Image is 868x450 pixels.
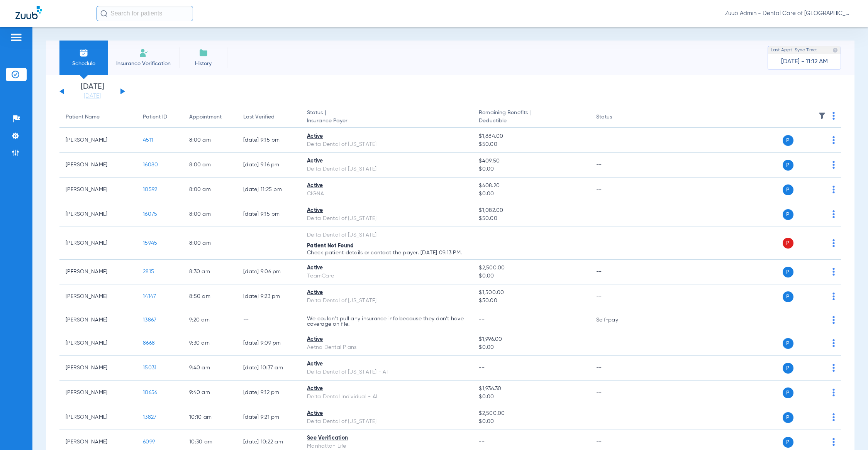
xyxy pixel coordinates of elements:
[590,405,642,430] td: --
[832,112,835,120] img: group-dot-blue.svg
[15,6,42,19] img: Zuub Logo
[590,356,642,381] td: --
[183,128,237,153] td: 8:00 AM
[143,390,157,395] span: 10656
[783,238,793,249] span: P
[307,360,466,368] div: Active
[725,10,853,17] span: Zuub Admin - Dental Care of [GEOGRAPHIC_DATA]
[832,47,838,53] img: last sync help info
[479,385,584,393] span: $1,936.30
[479,272,584,280] span: $0.00
[237,405,301,430] td: [DATE] 9:21 PM
[237,178,301,202] td: [DATE] 11:25 PM
[69,92,115,100] a: [DATE]
[479,165,584,173] span: $0.00
[590,227,642,260] td: --
[237,128,301,153] td: [DATE] 9:15 PM
[832,413,835,421] img: group-dot-blue.svg
[783,184,793,195] span: P
[199,48,208,58] img: History
[237,153,301,178] td: [DATE] 9:16 PM
[590,153,642,178] td: --
[307,385,466,393] div: Active
[479,215,584,223] span: $50.00
[237,260,301,284] td: [DATE] 9:06 PM
[479,190,584,198] span: $0.00
[183,356,237,381] td: 9:40 AM
[143,439,155,445] span: 6099
[590,178,642,202] td: --
[307,190,466,198] div: CIGNA
[479,335,584,343] span: $1,996.00
[479,439,485,445] span: --
[590,128,642,153] td: --
[59,260,137,284] td: [PERSON_NAME]
[479,393,584,401] span: $0.00
[307,343,466,352] div: Aetna Dental Plans
[479,317,485,323] span: --
[307,250,466,255] p: Check patient details or contact the payer. [DATE] 09:13 PM.
[818,112,826,120] img: filter.svg
[307,264,466,272] div: Active
[590,309,642,331] td: Self-pay
[307,215,466,223] div: Delta Dental of [US_STATE]
[143,317,156,323] span: 13867
[59,178,137,202] td: [PERSON_NAME]
[307,157,466,165] div: Active
[479,157,584,165] span: $409.50
[59,153,137,178] td: [PERSON_NAME]
[66,113,100,121] div: Patient Name
[307,206,466,215] div: Active
[307,335,466,343] div: Active
[307,132,466,140] div: Active
[183,178,237,202] td: 8:00 AM
[832,364,835,372] img: group-dot-blue.svg
[183,381,237,405] td: 9:40 AM
[307,182,466,190] div: Active
[479,206,584,215] span: $1,082.00
[59,405,137,430] td: [PERSON_NAME]
[473,107,590,128] th: Remaining Benefits |
[479,297,584,305] span: $50.00
[307,243,354,249] span: Patient Not Found
[143,414,156,420] span: 13827
[783,387,793,398] span: P
[307,434,466,442] div: See Verification
[59,284,137,309] td: [PERSON_NAME]
[479,343,584,352] span: $0.00
[183,405,237,430] td: 10:10 AM
[100,10,107,17] img: Search Icon
[183,309,237,331] td: 9:20 AM
[832,136,835,144] img: group-dot-blue.svg
[479,117,584,125] span: Deductible
[479,289,584,297] span: $1,500.00
[479,132,584,140] span: $1,884.00
[237,331,301,356] td: [DATE] 9:09 PM
[185,60,222,68] span: History
[143,211,157,217] span: 16075
[143,187,157,192] span: 10592
[237,202,301,227] td: [DATE] 9:15 PM
[301,107,473,128] th: Status |
[143,137,153,143] span: 4511
[783,160,793,171] span: P
[97,6,193,21] input: Search for patients
[59,128,137,153] td: [PERSON_NAME]
[189,113,231,121] div: Appointment
[10,33,22,42] img: hamburger-icon
[781,58,828,66] span: [DATE] - 11:12 AM
[237,284,301,309] td: [DATE] 9:23 PM
[479,418,584,426] span: $0.00
[183,227,237,260] td: 8:00 AM
[307,418,466,426] div: Delta Dental of [US_STATE]
[783,338,793,349] span: P
[59,381,137,405] td: [PERSON_NAME]
[832,186,835,193] img: group-dot-blue.svg
[183,153,237,178] td: 8:00 AM
[59,227,137,260] td: [PERSON_NAME]
[237,356,301,381] td: [DATE] 10:37 AM
[783,267,793,277] span: P
[307,409,466,418] div: Active
[183,260,237,284] td: 8:30 AM
[183,331,237,356] td: 9:30 AM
